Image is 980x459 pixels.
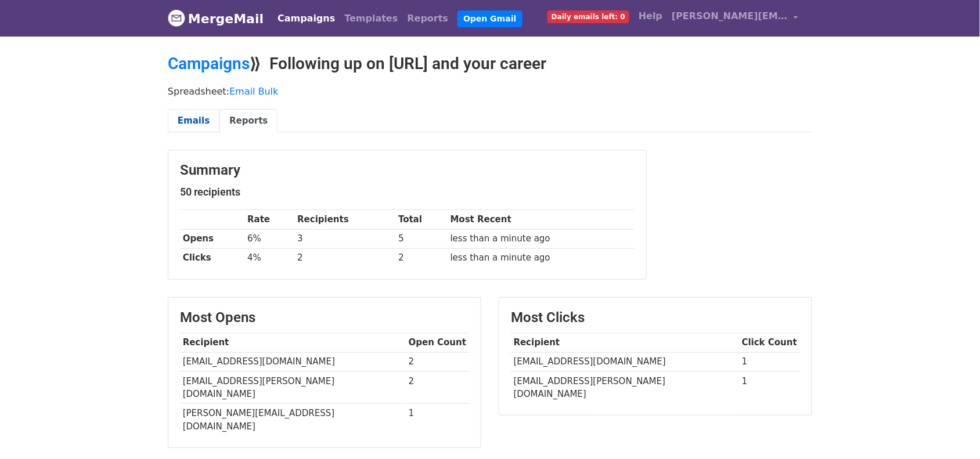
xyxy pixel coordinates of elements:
[244,210,294,229] th: Rate
[180,371,406,404] td: [EMAIL_ADDRESS][PERSON_NAME][DOMAIN_NAME]
[457,10,522,27] a: Open Gmail
[180,229,244,248] th: Opens
[180,186,635,198] h5: 50 recipients
[547,10,629,23] span: Daily emails left: 0
[395,248,448,268] td: 2
[739,352,800,371] td: 1
[511,371,739,403] td: [EMAIL_ADDRESS][PERSON_NAME][DOMAIN_NAME]
[294,248,395,268] td: 2
[406,371,469,404] td: 2
[180,352,406,371] td: [EMAIL_ADDRESS][DOMAIN_NAME]
[180,162,635,179] h3: Summary
[448,210,635,229] th: Most Recent
[180,333,406,352] th: Recipient
[168,9,185,27] img: MergeMail logo
[739,333,800,352] th: Click Count
[168,85,812,97] p: Spreadsheet:
[294,229,395,248] td: 3
[168,6,264,31] a: MergeMail
[273,7,340,30] a: Campaigns
[448,229,635,248] td: less than a minute ago
[511,309,800,326] h3: Most Clicks
[403,7,453,30] a: Reports
[180,248,244,268] th: Clicks
[180,404,406,436] td: [PERSON_NAME][EMAIL_ADDRESS][DOMAIN_NAME]
[244,229,294,248] td: 6%
[168,109,219,133] a: Emails
[219,109,278,133] a: Reports
[406,333,469,352] th: Open Count
[229,86,278,97] a: Email Bulk
[511,333,739,352] th: Recipient
[672,9,788,23] span: [PERSON_NAME][EMAIL_ADDRESS][PERSON_NAME]
[922,403,980,459] iframe: Chat Widget
[406,404,469,436] td: 1
[543,5,634,28] a: Daily emails left: 0
[739,371,800,403] td: 1
[294,210,395,229] th: Recipients
[448,248,635,268] td: less than a minute ago
[406,352,469,371] td: 2
[168,54,812,74] h2: ⟫ Following up on [URL] and your career
[667,5,803,32] a: [PERSON_NAME][EMAIL_ADDRESS][PERSON_NAME]
[511,352,739,371] td: [EMAIL_ADDRESS][DOMAIN_NAME]
[395,229,448,248] td: 5
[340,7,402,30] a: Templates
[634,5,667,28] a: Help
[180,309,469,326] h3: Most Opens
[168,54,250,73] a: Campaigns
[395,210,448,229] th: Total
[244,248,294,268] td: 4%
